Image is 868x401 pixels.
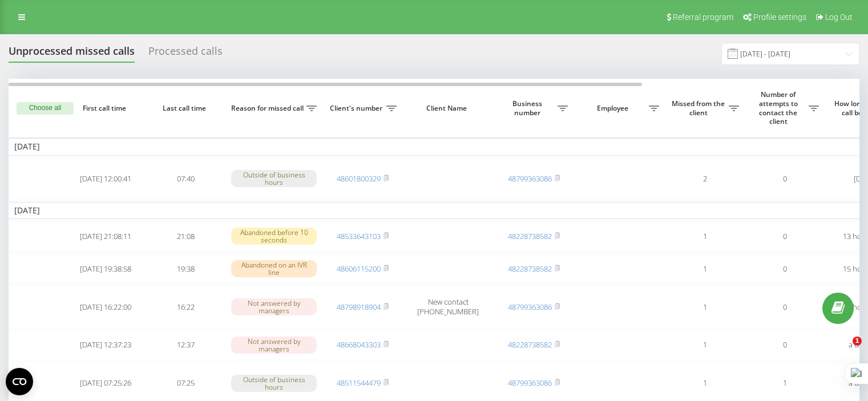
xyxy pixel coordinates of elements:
td: 12:37 [146,330,225,361]
div: Unprocessed missed calls [9,45,135,63]
a: 48799363086 [508,302,552,312]
div: Outside of business hours [231,375,317,392]
td: 0 [745,286,825,327]
span: Employee [579,104,649,113]
div: Not answered by managers [231,337,317,354]
span: Missed from the client [671,99,729,117]
td: 1 [665,330,745,361]
a: 48533643103 [337,231,381,241]
td: 1 [665,286,745,327]
a: 48228738582 [508,264,552,274]
td: 0 [745,158,825,200]
td: 0 [745,221,825,252]
td: New contact [PHONE_NUMBER] [402,286,494,327]
span: Log Out [825,13,853,22]
span: Business number [499,99,558,117]
div: Not answered by managers [231,298,317,315]
td: 19:38 [146,254,225,284]
td: 16:22 [146,286,225,327]
a: 48228738582 [508,231,552,241]
span: Last call time [155,104,216,113]
div: Outside of business hours [231,170,317,187]
td: 0 [745,330,825,361]
span: Client Name [412,104,484,113]
td: [DATE] 19:38:58 [66,254,146,284]
a: 48668043303 [337,339,381,350]
span: Profile settings [753,13,806,22]
td: [DATE] 21:08:11 [66,221,146,252]
span: Reason for missed call [231,104,306,113]
a: 48799363086 [508,378,552,388]
div: Abandoned before 10 seconds [231,228,317,245]
td: [DATE] 12:37:23 [66,330,146,361]
td: [DATE] 16:22:00 [66,286,146,327]
td: 07:40 [146,158,225,200]
a: 48606115200 [337,264,381,274]
button: Open CMP widget [6,368,33,395]
iframe: Intercom live chat [829,337,857,364]
td: 1 [665,221,745,252]
button: Choose all [17,102,74,115]
td: 21:08 [146,221,225,252]
span: Number of attempts to contact the client [750,90,809,125]
span: Referral program [673,13,733,22]
td: 1 [665,254,745,284]
a: 48798918904 [337,302,381,312]
span: Client's number [328,104,386,113]
span: 1 [853,337,862,346]
a: 48511544479 [337,378,381,388]
td: [DATE] 12:00:41 [66,158,146,200]
td: 2 [665,158,745,200]
td: 0 [745,254,825,284]
div: Processed calls [148,45,223,63]
a: 48228738582 [508,339,552,350]
a: 48601800329 [337,173,381,184]
a: 48799363086 [508,173,552,184]
span: First call time [75,104,136,113]
div: Abandoned on an IVR line [231,260,317,277]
